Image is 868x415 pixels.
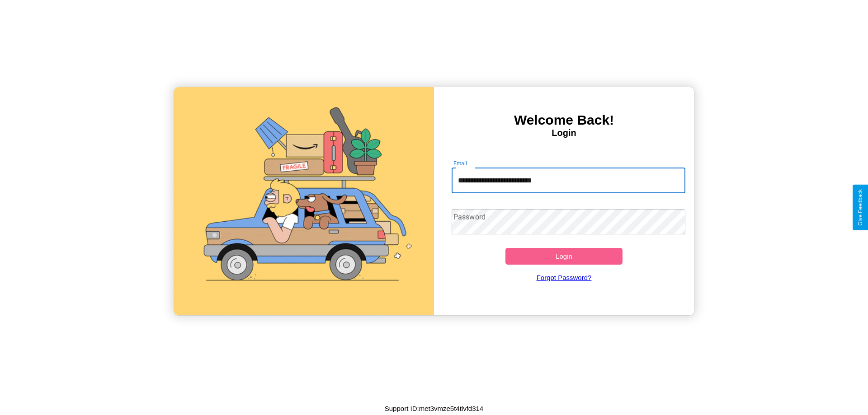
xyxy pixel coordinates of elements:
a: Forgot Password? [447,265,681,290]
h4: Login [434,128,694,138]
h3: Welcome Back! [434,112,694,128]
img: gif [174,87,434,315]
label: Email [453,159,467,167]
button: Login [505,248,623,265]
div: Give Feedback [857,189,863,226]
p: Support ID: met3vmze5t4tlvfd314 [385,402,483,415]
